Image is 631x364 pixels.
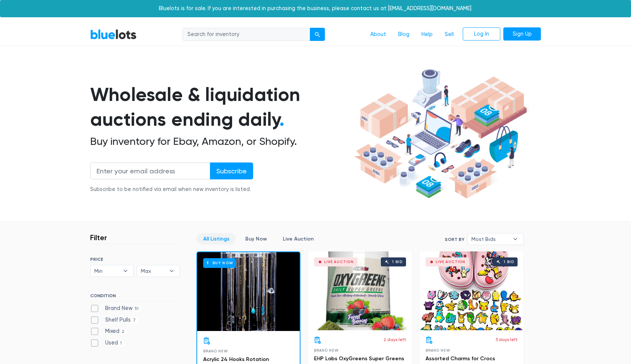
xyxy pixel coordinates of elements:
a: Buy Now [197,252,300,331]
h1: Wholesale & liquidation auctions ending daily [90,82,352,132]
a: Log In [463,27,500,41]
label: Shelf Pulls [90,316,138,324]
label: Used [90,339,124,347]
a: BlueLots [90,29,137,40]
b: ▾ [164,265,180,277]
img: hero-ee84e7d0318cb26816c560f6b4441b76977f77a177738b4e94f68c95b2b83dbb.png [352,66,530,202]
h6: PRICE [90,257,180,262]
a: All Listings [197,233,236,245]
input: Enter your email address [90,162,210,179]
div: 1 bid [504,260,514,264]
span: . [279,108,284,131]
h6: CONDITION [90,293,180,301]
a: Sign Up [503,27,541,41]
span: 51 [133,306,141,312]
a: Blog [392,27,415,42]
span: Min [94,265,119,277]
a: Assorted Charms for Crocs [426,355,495,362]
h2: Buy inventory for Ebay, Amazon, or Shopify. [90,135,352,148]
div: 1 bid [392,260,402,264]
a: Buy Now [239,233,273,245]
p: 3 days left [495,336,518,343]
span: Brand New [426,348,450,352]
div: Live Auction [324,260,354,264]
a: Live Auction 1 bid [308,251,412,330]
a: Live Auction [276,233,320,245]
span: Most Bids [471,233,509,245]
h6: Buy Now [203,258,236,268]
span: Brand New [203,349,228,353]
label: Brand New [90,304,141,313]
span: 1 [118,340,124,346]
a: Live Auction 1 bid [420,251,524,330]
b: ▾ [507,233,523,245]
div: Subscribe to be notified via email when new inventory is listed. [90,185,253,194]
b: ▾ [118,265,133,277]
a: Help [415,27,439,42]
p: 2 days left [383,336,406,343]
h3: Filter [90,233,107,242]
span: 7 [131,317,138,323]
input: Search for inventory [183,28,310,41]
label: Mixed [90,327,127,335]
input: Subscribe [210,162,253,179]
span: 2 [119,329,127,335]
label: Sort By [445,236,464,243]
div: Live Auction [436,260,465,264]
span: Brand New [314,348,338,352]
span: Max [141,265,166,277]
a: Sell [439,27,460,42]
a: About [364,27,392,42]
